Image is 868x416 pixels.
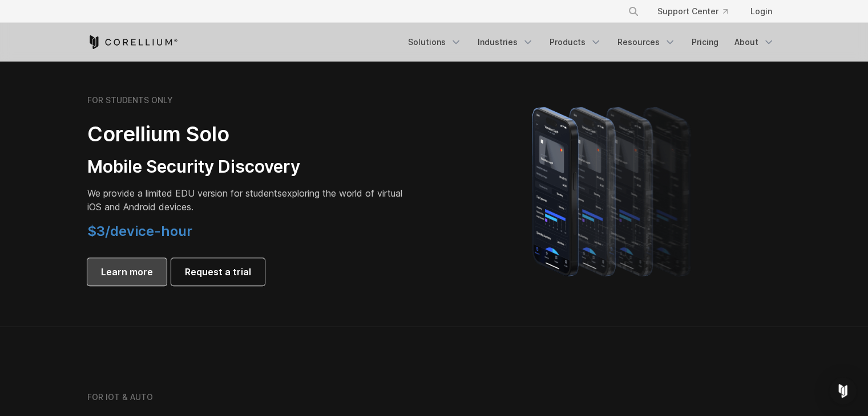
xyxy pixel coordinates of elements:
[87,95,173,105] h6: FOR STUDENTS ONLY
[648,1,737,22] a: Support Center
[829,377,857,405] div: Open Intercom Messenger
[685,32,725,52] a: Pricing
[401,32,781,52] div: Navigation Menu
[728,32,781,52] a: About
[401,32,469,52] a: Solutions
[471,32,540,52] a: Industries
[171,258,265,286] a: Request a trial
[101,265,153,279] span: Learn more
[185,265,251,279] span: Request a trial
[741,1,781,22] a: Login
[87,392,153,402] h6: FOR IOT & AUTO
[87,258,167,286] a: Learn more
[614,1,781,22] div: Navigation Menu
[509,91,717,290] img: A lineup of four iPhone models becoming more gradient and blurred
[87,186,407,214] p: exploring the world of virtual iOS and Android devices.
[543,32,608,52] a: Products
[611,32,683,52] a: Resources
[87,156,407,178] h3: Mobile Security Discovery
[87,121,407,147] h2: Corellium Solo
[87,187,282,199] span: We provide a limited EDU version for students
[87,35,178,49] a: Corellium Home
[623,1,644,22] button: Search
[87,223,192,239] span: $3/device-hour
